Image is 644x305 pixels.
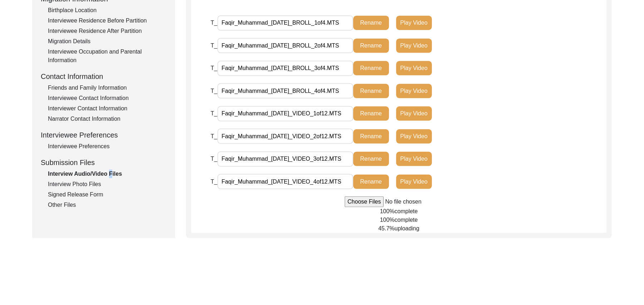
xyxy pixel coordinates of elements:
[211,88,217,94] span: T_
[48,104,167,113] div: Interviewer Contact Information
[41,71,167,82] div: Contact Information
[41,130,167,140] div: Interviewee Preferences
[48,94,167,102] div: Interviewee Contact Information
[353,106,389,121] button: Rename
[48,47,167,65] div: Interviewee Occupation and Parental Information
[353,61,389,75] button: Rename
[353,39,389,53] button: Rename
[396,61,432,75] button: Play Video
[211,156,217,162] span: T_
[48,170,167,178] div: Interview Audio/Video Files
[211,20,217,26] span: T_
[48,27,167,35] div: Interviewee Residence After Partition
[48,115,167,123] div: Narrator Contact Information
[48,201,167,209] div: Other Files
[48,142,167,151] div: Interviewee Preferences
[353,175,389,189] button: Rename
[211,179,217,185] span: T_
[211,133,217,139] span: T_
[211,110,217,116] span: T_
[48,37,167,46] div: Migration Details
[41,157,167,168] div: Submission Files
[396,175,432,189] button: Play Video
[396,39,432,53] button: Play Video
[380,208,395,214] span: 100%
[396,152,432,166] button: Play Video
[396,106,432,121] button: Play Video
[48,180,167,189] div: Interview Photo Files
[394,225,419,231] span: uploading
[378,225,394,231] span: 45.7%
[211,65,217,71] span: T_
[211,42,217,49] span: T_
[353,84,389,98] button: Rename
[395,217,418,223] span: complete
[353,152,389,166] button: Rename
[396,129,432,144] button: Play Video
[48,190,167,199] div: Signed Release Form
[353,129,389,144] button: Rename
[48,16,167,25] div: Interviewee Residence Before Partition
[395,208,418,214] span: complete
[48,6,167,15] div: Birthplace Location
[396,84,432,98] button: Play Video
[396,16,432,30] button: Play Video
[48,84,167,92] div: Friends and Family Information
[380,217,395,223] span: 100%
[353,16,389,30] button: Rename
